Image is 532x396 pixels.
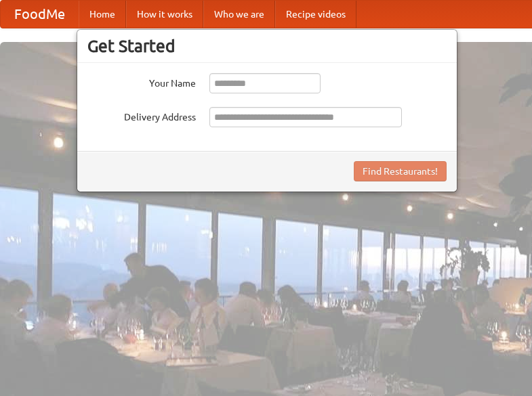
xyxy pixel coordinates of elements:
[87,73,196,90] label: Your Name
[79,1,126,28] a: Home
[87,36,447,56] h3: Get Started
[203,1,275,28] a: Who we are
[354,161,447,181] button: Find Restaurants!
[87,107,196,124] label: Delivery Address
[1,1,79,28] a: FoodMe
[126,1,203,28] a: How it works
[275,1,356,28] a: Recipe videos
